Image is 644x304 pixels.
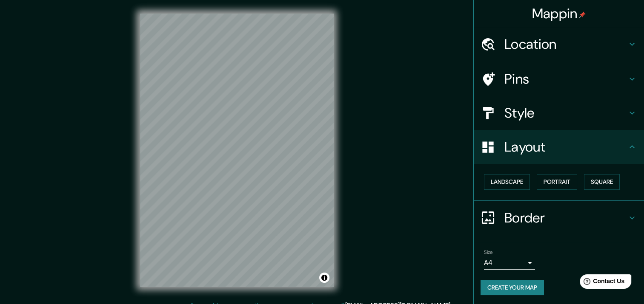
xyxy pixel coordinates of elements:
[568,271,635,295] iframe: Help widget launcher
[504,104,627,121] h4: Style
[579,11,586,18] img: pin-icon.png
[474,130,644,164] div: Layout
[504,70,627,87] h4: Pins
[319,273,329,283] button: Toggle attribution
[584,174,620,190] button: Square
[484,248,493,256] label: Size
[504,209,627,226] h4: Border
[481,280,544,296] button: Create your map
[474,62,644,96] div: Pins
[474,96,644,130] div: Style
[504,36,627,53] h4: Location
[484,174,530,190] button: Landscape
[140,14,334,287] canvas: Map
[474,27,644,61] div: Location
[537,174,577,190] button: Portrait
[484,256,535,270] div: A4
[532,5,586,22] h4: Mappin
[504,138,627,155] h4: Layout
[474,201,644,235] div: Border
